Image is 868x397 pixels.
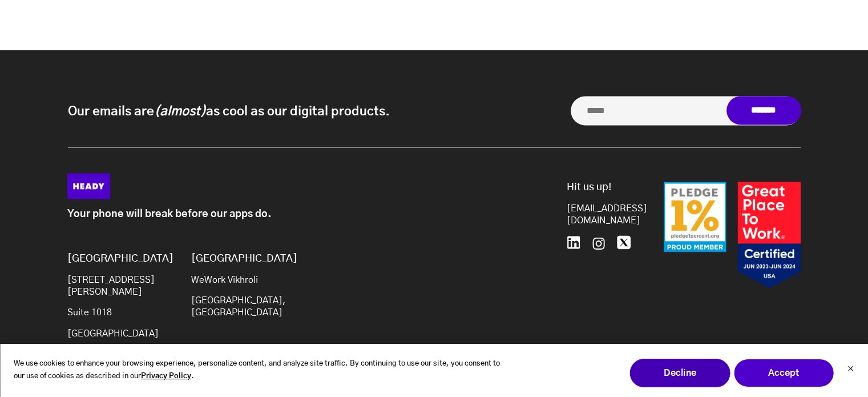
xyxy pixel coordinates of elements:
[191,295,284,319] p: [GEOGRAPHIC_DATA], [GEOGRAPHIC_DATA]
[67,274,160,298] p: [STREET_ADDRESS][PERSON_NAME]
[141,370,191,383] a: Privacy Policy
[154,105,206,118] i: (almost)
[191,274,284,286] p: WeWork Vikhroli
[67,208,515,220] p: Your phone will break before our apps do.
[67,173,110,199] img: Heady_Logo_Web-01 (1)
[567,203,635,227] a: [EMAIL_ADDRESS][DOMAIN_NAME]
[67,253,160,266] h6: [GEOGRAPHIC_DATA]
[67,307,160,319] p: Suite 1018
[191,253,284,266] h6: [GEOGRAPHIC_DATA]
[847,364,854,376] button: Dismiss cookie banner
[68,103,390,120] p: Our emails are as cool as our digital products.
[567,182,635,194] h6: Hit us up!
[629,359,730,387] button: Decline
[67,327,160,339] p: [GEOGRAPHIC_DATA]
[664,182,801,288] img: Badges-24
[733,359,834,387] button: Accept
[14,358,507,384] p: We use cookies to enhance your browsing experience, personalize content, and analyze site traffic...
